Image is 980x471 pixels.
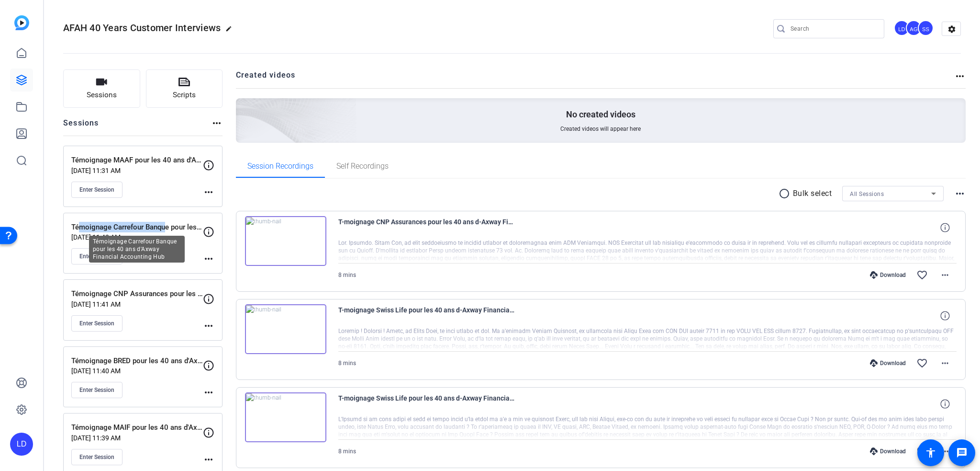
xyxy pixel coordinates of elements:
[71,422,203,433] p: Témoignage MAIF pour les 40 ans d'Axway Financial Accounting Hub
[71,356,203,367] p: Témoignage BRED pour les 40 ans d'Axway Financial Accounting Hub
[894,20,910,36] div: LD
[916,446,928,457] mat-icon: favorite_border
[850,191,884,197] span: All Sessions
[566,109,635,120] p: No created videos
[71,233,203,241] p: [DATE] 11:43 AM
[954,70,966,82] mat-icon: more_horiz
[63,117,99,136] h2: Sessions
[71,182,122,198] button: Enter Session
[14,15,29,30] img: blue-gradient.svg
[247,162,313,170] span: Session Recordings
[865,448,911,455] div: Download
[942,22,961,36] mat-icon: settings
[10,433,33,456] div: LD
[939,446,951,457] mat-icon: more_horiz
[71,367,203,375] p: [DATE] 11:40 AM
[894,20,911,37] ngx-avatar: Lydia Defranchi
[203,186,214,198] mat-icon: more_horiz
[87,90,117,101] span: Sessions
[918,20,934,36] div: SS
[225,25,237,37] mat-icon: edit
[146,69,223,108] button: Scripts
[245,304,326,354] img: thumb-nail
[939,269,951,281] mat-icon: more_horiz
[71,288,203,299] p: Témoignage CNP Assurances pour les 40 ans d'Axway Financial Accounting Hub
[63,69,140,108] button: Sessions
[916,357,928,369] mat-icon: favorite_border
[338,360,356,367] span: 8 mins
[71,222,203,233] p: Témoignage Carrefour Banque pour les 40 ans d'Axway Financial Accounting Hub
[203,454,214,465] mat-icon: more_horiz
[236,69,955,88] h2: Created videos
[245,392,326,442] img: thumb-nail
[203,320,214,332] mat-icon: more_horiz
[79,320,114,327] span: Enter Session
[954,188,966,199] mat-icon: more_horiz
[245,216,326,266] img: thumb-nail
[71,300,203,308] p: [DATE] 11:41 AM
[791,23,877,34] input: Search
[203,253,214,264] mat-icon: more_horiz
[203,387,214,398] mat-icon: more_horiz
[79,453,114,461] span: Enter Session
[338,392,515,415] span: T-moignage Swiss Life pour les 40 ans d-Axway Financial Accounting Hub-Corine Parisot1-2025-10-03...
[865,359,911,367] div: Download
[336,162,389,170] span: Self Recordings
[865,271,911,279] div: Download
[560,125,641,133] span: Created videos will appear here
[79,253,114,260] span: Enter Session
[71,248,122,264] button: Enter Session
[63,22,221,34] span: AFAH 40 Years Customer Interviews
[906,20,922,36] div: AG
[779,188,793,199] mat-icon: radio_button_unchecked
[338,216,515,239] span: T-moignage CNP Assurances pour les 40 ans d-Axway Financial Accounting Hub-Kaizhan LIU-2025-10-08...
[906,20,923,37] ngx-avatar: Alejandra Gallo Antonio
[338,272,356,278] span: 8 mins
[916,269,928,281] mat-icon: favorite_border
[71,382,122,398] button: Enter Session
[173,90,196,101] span: Scripts
[925,447,936,459] mat-icon: accessibility
[338,448,356,455] span: 8 mins
[939,357,951,369] mat-icon: more_horiz
[918,20,935,37] ngx-avatar: Sophie Saltiel
[71,315,122,332] button: Enter Session
[71,155,203,166] p: Témoignage MAAF pour les 40 ans d'Axway Financial Accounting Hub
[338,304,515,327] span: T-moignage Swiss Life pour les 40 ans d-Axway Financial Accounting Hub-SWISSLIFE2-2025-10-03-11-3...
[79,386,114,394] span: Enter Session
[71,449,122,465] button: Enter Session
[211,117,223,129] mat-icon: more_horiz
[71,167,203,174] p: [DATE] 11:31 AM
[79,186,114,194] span: Enter Session
[71,434,203,442] p: [DATE] 11:39 AM
[956,447,968,459] mat-icon: message
[129,3,357,211] img: Creted videos background
[793,188,832,199] p: Bulk select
